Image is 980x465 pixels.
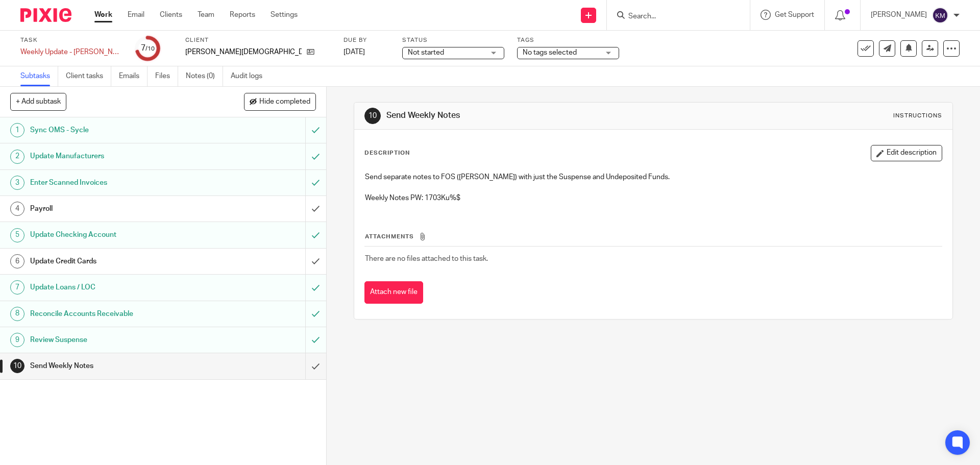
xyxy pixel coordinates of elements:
h1: Update Loans / LOC [30,280,207,295]
a: Emails [119,66,148,86]
p: Weekly Notes PW: 1703Ku%$ [365,193,941,203]
div: 4 [10,202,24,216]
label: Task [20,36,122,44]
h1: Payroll [30,201,207,216]
img: svg%3E [932,7,948,23]
div: Instructions [893,112,942,120]
h1: Update Checking Account [30,227,207,242]
input: Search [627,12,719,21]
button: Attach new file [364,281,423,304]
div: 10 [10,359,24,373]
div: Weekly Update - [PERSON_NAME] [20,47,122,57]
div: Weekly Update - Kubick [20,47,122,57]
a: Settings [271,10,298,20]
div: 1 [10,123,24,137]
h1: Update Credit Cards [30,254,207,269]
a: Subtasks [20,66,58,86]
span: Get Support [775,11,814,18]
div: 10 [364,108,381,124]
a: Email [128,10,144,20]
a: Audit logs [231,66,270,86]
span: There are no files attached to this task. [365,255,488,262]
div: 2 [10,150,24,164]
h1: Update Manufacturers [30,149,207,164]
a: Files [155,66,178,86]
p: Send separate notes to FOS ([PERSON_NAME]) with just the Suspense and Undeposited Funds. [365,172,941,182]
small: /10 [145,46,155,52]
div: 9 [10,333,24,347]
div: 6 [10,254,24,268]
p: Description [364,149,410,157]
p: [PERSON_NAME] [871,10,927,20]
label: Client [185,36,331,44]
div: 7 [10,280,24,295]
span: Not started [408,49,444,56]
div: 5 [10,228,24,242]
a: Notes (0) [186,66,223,86]
a: Clients [160,10,182,20]
a: Work [94,10,112,20]
button: + Add subtask [10,93,66,110]
span: Hide completed [259,98,310,106]
div: 8 [10,307,24,321]
h1: Enter Scanned Invoices [30,175,207,190]
span: Attachments [365,234,414,239]
img: Pixie [20,8,71,22]
p: [PERSON_NAME][DEMOGRAPHIC_DATA] [185,47,302,57]
a: Reports [230,10,255,20]
h1: Send Weekly Notes [30,358,207,374]
div: 7 [141,42,155,54]
h1: Sync OMS - Sycle [30,123,207,138]
div: 3 [10,176,24,190]
h1: Review Suspense [30,332,207,348]
button: Edit description [871,145,942,161]
a: Team [198,10,214,20]
h1: Send Weekly Notes [386,110,675,121]
a: Client tasks [66,66,111,86]
label: Due by [344,36,389,44]
button: Hide completed [244,93,316,110]
span: No tags selected [523,49,577,56]
h1: Reconcile Accounts Receivable [30,306,207,322]
span: [DATE] [344,48,365,56]
label: Status [402,36,504,44]
label: Tags [517,36,619,44]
